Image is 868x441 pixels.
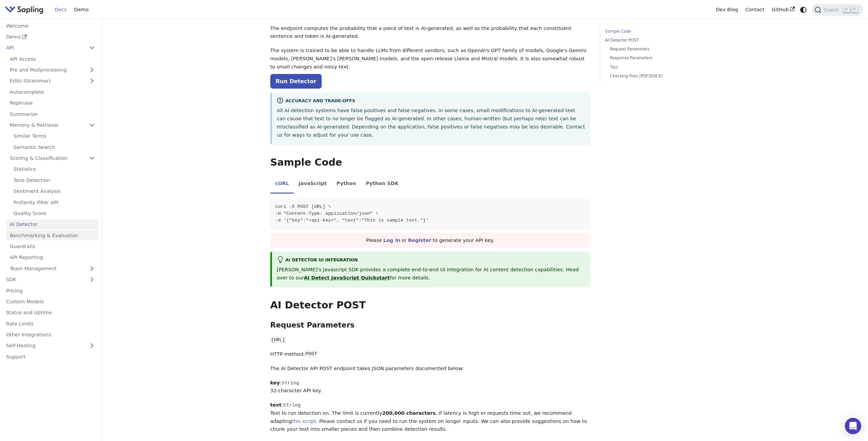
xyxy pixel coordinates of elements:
a: Run Detector [270,74,322,89]
kbd: K [851,6,858,13]
a: Edits (Grammar) [6,76,99,86]
a: Sample Code [605,28,697,35]
a: Welcome [2,21,99,31]
a: Semantic Search [10,142,99,152]
a: Benchmarking & Evaluation [6,230,99,240]
a: Contact [742,4,768,15]
button: Expand sidebar category 'SDK' [85,275,99,285]
a: Tips [610,64,695,71]
div: Please or to generate your API key. [270,233,590,248]
a: GitHub [768,4,798,15]
button: Collapse sidebar category 'API' [85,43,99,53]
a: Sapling.ai [5,5,46,15]
span: -d '{"key":"<api-key>", "text":"This is sample text."}' [275,218,429,223]
a: AI Detect JavaScript Quickstart [304,275,390,280]
a: Request Parameters [610,46,695,52]
code: [URL] [270,337,286,344]
a: API Reporting [6,253,99,262]
p: The system is trained to be able to handle LLMs from different vendors, such as OpenAI's GPT fami... [270,47,590,71]
a: Autocomplete [6,87,99,97]
span: String [283,402,301,408]
li: cURL [270,175,294,194]
span: curl -X POST [URL] \ [275,204,331,209]
li: JavaScript [294,175,332,194]
a: Other Integrations [2,330,99,340]
p: : Text to run detection on. The limit is currently . If latency is high or requests time out, we ... [270,401,590,434]
a: Tone Detection [10,175,99,185]
a: Rate Limits [2,319,99,329]
li: Python [332,175,361,194]
p: All AI detection systems have false positives and false negatives. In some cases, small modificat... [277,107,585,139]
a: Custom Models [2,297,99,307]
a: Response Parameters [610,55,695,61]
button: Switch between dark and light mode (currently system mode) [799,5,808,15]
p: : 32-character API key. [270,379,590,395]
a: API [2,43,85,53]
div: AI Detector UI integration [277,256,585,264]
a: Statistics [10,164,99,174]
button: Search (Command+K) [812,4,863,16]
kbd: ⌘ [843,6,850,13]
a: Dev Blog [712,4,741,15]
p: [PERSON_NAME]'s Javascript SDK provides a complete end-to-end UI integration for AI content detec... [277,266,585,282]
img: Sapling.ai [5,5,44,15]
a: Guardrails [6,242,99,252]
strong: key [270,380,280,385]
a: Demo [2,32,99,42]
a: this script [292,419,316,424]
span: Search [821,7,843,13]
li: Python SDK [361,175,403,194]
h2: AI Detector POST [270,299,590,311]
a: SDK [2,275,85,285]
p: The AI Detector API POST endpoint takes JSON parameters documented below: [270,365,590,373]
h3: Request Parameters [270,321,590,330]
a: Similar Terms [10,131,99,141]
a: Profanity Filter API [10,197,99,207]
a: AI Detector POST [605,37,697,44]
div: Accuracy and Trade-offs [277,97,585,105]
a: Checking Files (PDF/DOCX) [610,73,695,79]
a: Memory & Retrieval [6,120,99,130]
p: The endpoint computes the probability that a piece of text is AI-generated, as well as the probab... [270,25,590,41]
a: Support [2,352,99,362]
strong: text [270,402,282,408]
h2: Sample Code [270,156,590,169]
a: Demo [70,4,92,15]
span: -H "Content-Type: application/json" \ [275,211,378,216]
a: Log In [383,238,400,243]
strong: 200,000 characters [382,410,436,416]
a: API Access [6,54,99,64]
div: Open Intercom Messenger [845,418,861,434]
a: Self-Hosting [2,341,99,351]
code: POST [305,351,318,358]
span: String [282,380,299,385]
a: Docs [51,4,70,15]
a: Rephrase [6,98,99,108]
a: Register [408,238,431,243]
a: Status and Uptime [2,308,99,318]
a: Scoring & Classification [6,153,99,163]
a: AI Detector [6,219,99,229]
a: Summarize [6,109,99,119]
a: Quality Score [10,209,99,218]
p: HTTP method: [270,350,590,359]
a: Pricing [2,286,99,295]
a: Pre and Postprocessing [6,65,99,75]
a: Team Management [6,263,99,273]
a: Sentiment Analysis [10,186,99,196]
